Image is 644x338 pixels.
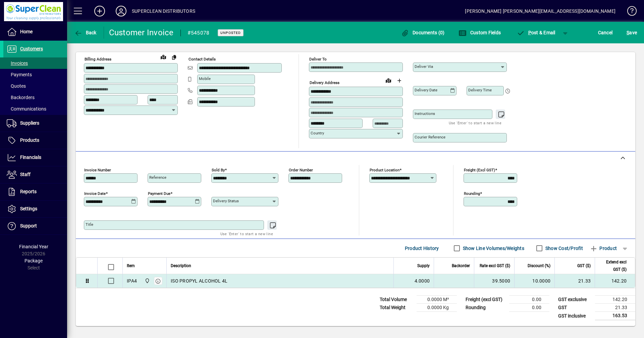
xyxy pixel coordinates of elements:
span: Cancel [598,27,613,38]
span: Package [24,258,43,263]
mat-label: Title [86,222,93,227]
div: IPA4 [127,278,137,284]
label: Show Line Volumes/Weights [462,245,524,252]
span: Invoices [7,60,28,66]
button: Custom Fields [457,27,502,39]
mat-label: Delivery date [415,88,437,92]
td: 0.0000 M³ [417,296,457,304]
mat-label: Payment due [148,191,170,196]
span: Backorder [452,262,470,269]
div: SUPERCLEAN DISTRIBUTORS [132,6,195,16]
span: Superclean Distributors [143,277,151,285]
mat-label: Order number [289,168,313,172]
span: Suppliers [20,120,39,126]
a: View on map [383,75,394,86]
td: GST inclusive [555,312,595,320]
span: Extend excl GST ($) [599,258,627,273]
button: Save [625,27,639,39]
a: Knowledge Base [622,1,636,23]
span: Products [20,137,39,143]
td: 0.00 [509,296,549,304]
button: Post & Email [513,27,559,39]
a: Reports [3,183,67,200]
td: Rounding [462,304,509,312]
a: Payments [3,69,67,80]
label: Show Cost/Profit [544,245,583,252]
a: Settings [3,201,67,217]
mat-label: Deliver via [415,64,433,69]
a: Invoices [3,57,67,69]
button: Copy to Delivery address [169,52,179,62]
mat-label: Invoice date [84,191,106,196]
span: Product [590,243,617,254]
mat-label: Instructions [415,111,435,116]
span: ave [627,27,637,38]
td: Total Weight [376,304,417,312]
span: Home [20,29,33,34]
div: #545078 [187,28,210,38]
mat-label: Rounding [464,191,480,196]
td: GST [555,304,595,312]
span: Supply [417,262,430,269]
button: Documents (0) [399,27,446,39]
span: Item [127,262,135,269]
span: Back [74,30,97,35]
mat-label: Courier Reference [415,135,445,139]
mat-hint: Use 'Enter' to start a new line [220,230,273,238]
div: Customer Invoice [109,27,174,38]
mat-label: Deliver To [309,57,327,61]
span: Custom Fields [459,30,501,35]
span: Settings [20,206,37,211]
span: Documents (0) [401,30,445,35]
span: Discount (%) [528,262,550,269]
span: P [528,30,531,35]
span: Communications [7,106,46,112]
mat-label: Country [311,131,324,135]
a: Communications [3,103,67,115]
a: View on map [158,51,169,62]
td: 21.33 [595,304,635,312]
a: Financials [3,149,67,166]
span: S [627,30,629,35]
mat-label: Freight (excl GST) [464,168,495,172]
mat-label: Reference [149,175,166,180]
button: Product History [402,242,442,254]
span: Quotes [7,83,26,89]
span: Financial Year [19,244,48,249]
span: Backorders [7,95,35,100]
span: ISO PROPYL ALCOHOL 4L [171,278,227,284]
button: Add [89,5,110,17]
span: Support [20,223,37,228]
span: Product History [405,243,439,254]
app-page-header-button: Back [67,27,104,39]
span: 4.0000 [415,278,430,284]
span: Description [171,262,191,269]
mat-label: Delivery time [468,88,492,92]
span: Staff [20,172,31,177]
span: Unposted [220,31,241,35]
span: Payments [7,72,32,77]
div: [PERSON_NAME] [PERSON_NAME][EMAIL_ADDRESS][DOMAIN_NAME] [465,6,615,16]
td: 0.0000 Kg [417,304,457,312]
td: 142.20 [595,296,635,304]
a: Quotes [3,80,67,92]
td: 10.0000 [514,274,554,288]
span: Rate excl GST ($) [480,262,510,269]
span: ost & Email [517,30,555,35]
a: Products [3,132,67,149]
a: Support [3,218,67,235]
button: Product [586,242,620,254]
mat-label: Delivery status [213,199,239,203]
mat-label: Invoice number [84,168,111,172]
button: Back [72,27,98,39]
a: Staff [3,166,67,183]
td: Total Volume [376,296,417,304]
td: 163.53 [595,312,635,320]
mat-label: Mobile [199,76,211,81]
td: 21.33 [554,274,595,288]
td: 142.20 [595,274,635,288]
span: Customers [20,46,43,51]
a: Home [3,24,67,40]
a: Suppliers [3,115,67,132]
span: GST ($) [577,262,591,269]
